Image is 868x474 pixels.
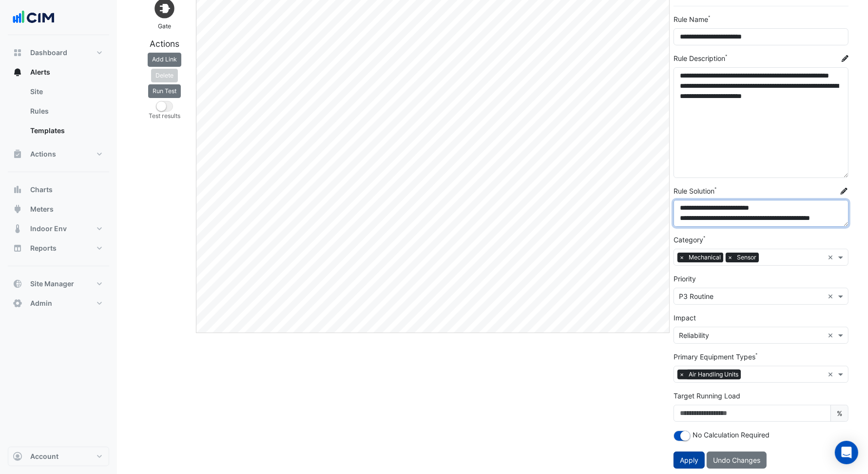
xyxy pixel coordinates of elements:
span: Clear [828,369,836,379]
app-icon: Actions [13,149,22,159]
span: Charts [30,185,53,195]
span: × [677,370,686,379]
button: Account [8,447,109,466]
span: Sensor [734,253,759,262]
span: Alerts [30,67,50,77]
app-icon: Site Manager [13,279,22,289]
app-icon: Meters [13,204,22,214]
h5: Actions [136,39,192,49]
div: Alerts [8,82,109,144]
button: Meters [8,199,109,219]
button: Charts [8,180,109,199]
span: Account [30,452,58,461]
app-icon: Dashboard [13,48,22,58]
label: Primary Equipment Types [674,352,755,362]
label: Rule Solution [674,186,714,196]
button: Run Test [148,84,181,98]
button: Reports [8,238,109,258]
app-icon: Admin [13,298,22,308]
button: Alerts [8,62,109,82]
app-icon: Alerts [13,67,22,77]
span: Reports [30,243,57,253]
span: Mechanical [686,253,723,262]
span: Indoor Env [30,224,67,234]
small: Test results [136,112,192,120]
span: Meters [30,204,54,214]
span: Site Manager [30,279,74,289]
a: Templates [22,121,109,140]
label: Rule Description [674,53,725,63]
span: Air Handling Units [686,370,741,379]
button: Actions [8,144,109,164]
span: Clear [828,330,836,340]
button: Admin [8,294,109,313]
span: Dashboard [30,48,67,58]
button: Add Link [148,53,181,66]
label: Impact [674,313,696,323]
span: × [677,253,686,262]
label: Rule Name [674,14,708,24]
span: × [726,253,734,262]
a: Rules [22,101,109,121]
small: Gate [158,22,171,30]
app-icon: Indoor Env [13,224,22,234]
a: Site [22,82,109,101]
app-icon: Reports [13,243,22,253]
label: No Calculation Required [693,430,770,440]
app-icon: Charts [13,185,22,195]
span: Admin [30,298,52,308]
button: Indoor Env [8,219,109,238]
div: Open Intercom Messenger [835,441,858,464]
button: Site Manager [8,274,109,294]
button: Undo Changes [707,452,767,469]
span: % [830,405,849,422]
button: Apply [674,452,705,469]
img: Company Logo [12,8,56,27]
span: Clear [828,252,836,262]
span: Clear [828,291,836,301]
span: Actions [30,149,56,159]
label: Category [674,235,703,245]
label: Priority [674,274,696,284]
label: Target Running Load [674,391,740,401]
button: Dashboard [8,43,109,62]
